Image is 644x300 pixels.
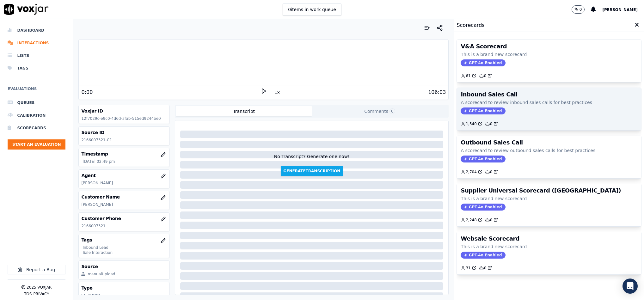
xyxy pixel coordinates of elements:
button: 31 [461,266,479,271]
button: 1,540 [461,121,485,126]
a: Queues [8,96,65,109]
p: This is a brand new scorecard [461,195,637,202]
div: Scorecards [454,19,644,32]
p: [PERSON_NAME] [81,181,167,186]
button: [PERSON_NAME] [602,6,644,13]
h3: Timestamp [81,151,167,157]
div: 0:00 [81,89,93,96]
h6: Evaluations [8,85,65,96]
p: Inbound Lead [83,245,167,250]
button: 2,248 [461,217,485,223]
h3: Customer Phone [81,215,167,222]
p: 12f7029c-e9c0-4d6d-afab-515ed9244be0 [81,116,167,121]
a: 1,540 [461,121,482,126]
button: 0 [572,5,585,14]
h3: Agent [81,172,167,179]
a: Scorecards [8,122,65,134]
a: Interactions [8,37,65,49]
span: GPT-4o Enabled [461,204,505,211]
button: TOS [24,291,32,297]
button: GenerateTranscription [281,166,343,176]
div: 106:03 [428,89,446,96]
p: [DATE] 02:49 pm [83,159,167,164]
a: Dashboard [8,24,65,37]
h3: Websale Scorecard [461,236,637,242]
a: 0 [479,266,492,271]
button: 61 [461,73,479,78]
p: A scorecard to review outbound sales calls for best practices [461,147,637,154]
div: Open Intercom Messenger [623,279,638,294]
a: 0 [485,121,498,126]
p: This is a brand new scorecard [461,51,637,58]
button: Report a Bug [8,265,65,274]
button: Transcript [176,106,312,116]
button: 0 [572,5,591,14]
a: 31 [461,266,476,271]
div: No Transcript? Generate one now! [274,153,350,166]
h3: Type [81,285,167,291]
h3: Voxjar ID [81,108,167,114]
div: AUDIO [88,293,100,298]
div: manualUpload [88,272,115,277]
button: Start an Evaluation [8,139,65,150]
h3: Supplier Universal Scorecard ([GEOGRAPHIC_DATA]) [461,188,637,193]
h3: Source [81,263,167,270]
h3: Tags [81,237,167,243]
button: Comments [312,106,447,116]
a: 0 [479,73,492,78]
p: 2166007321-C1 [81,138,167,143]
h3: V&A Scorecard [461,44,637,49]
p: A scorecard to review inbound sales calls for best practices [461,99,637,106]
span: 0 [389,108,395,114]
h3: Source ID [81,129,167,136]
button: 2,704 [461,169,485,174]
span: GPT-4o Enabled [461,59,505,66]
a: 61 [461,73,476,78]
h3: Inbound Sales Call [461,92,637,97]
button: Privacy [33,291,49,297]
a: Calibration [8,109,65,122]
span: GPT-4o Enabled [461,107,505,114]
a: 0 [485,169,498,174]
a: 2,704 [461,169,482,174]
a: Tags [8,62,65,75]
img: voxjar logo [4,4,49,15]
span: GPT-4o Enabled [461,252,505,259]
p: Sale Interaction [83,250,167,255]
button: 1x [273,88,281,97]
p: 2025 Voxjar [27,285,52,290]
a: 0 [485,217,498,223]
a: 2,248 [461,217,482,223]
h3: Customer Name [81,194,167,200]
a: Lists [8,49,65,62]
span: GPT-4o Enabled [461,156,505,162]
p: This is a brand new scorecard [461,243,637,250]
button: 0items in work queue [283,3,341,15]
p: 2166007321 [81,223,167,229]
span: [PERSON_NAME] [602,8,638,12]
p: [PERSON_NAME] [81,202,167,207]
p: 0 [580,7,582,12]
h3: Outbound Sales Call [461,140,637,145]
